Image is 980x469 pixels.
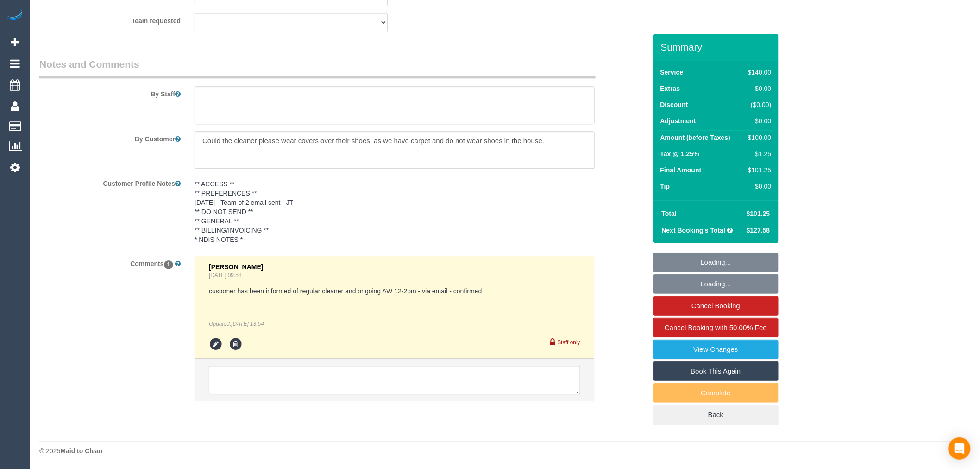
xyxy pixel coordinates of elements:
div: $101.25 [744,165,771,175]
strong: Maid to Clean [60,447,102,455]
div: $0.00 [744,116,771,126]
div: Open Intercom Messenger [949,437,971,460]
a: Back [653,405,779,425]
legend: Notes and Comments [39,57,596,78]
label: Service [660,68,684,77]
label: Adjustment [660,116,696,126]
strong: Total [662,210,677,217]
span: $101.25 [747,210,770,217]
a: [DATE] 09:58 [209,272,242,279]
label: Amount (before Taxes) [660,133,730,142]
em: Updated: [209,321,264,327]
label: Comments [32,256,188,268]
div: $1.25 [744,149,771,158]
a: Cancel Booking with 50.00% Fee [653,318,779,337]
a: Cancel Booking [653,296,779,316]
div: $0.00 [744,182,771,191]
small: Staff only [558,339,580,346]
div: $100.00 [744,133,771,142]
a: View Changes [653,340,779,359]
label: Customer Profile Notes [32,176,188,188]
span: 1 [164,260,174,269]
label: Discount [660,100,688,109]
pre: customer has been informed of regular cleaner and ongoing AW 12-2pm - via email - confirmed [209,286,580,296]
img: Automaid Logo [6,9,24,22]
label: By Customer [32,131,188,144]
h3: Summary [661,42,774,52]
div: $0.00 [744,84,771,93]
pre: ** ACCESS ** ** PREFERENCES ** [DATE] - Team of 2 email sent - JT ** DO NOT SEND ** ** GENERAL **... [195,179,595,244]
span: [PERSON_NAME] [209,263,263,271]
a: Book This Again [653,361,779,381]
div: $140.00 [744,68,771,77]
div: © 2025 [39,446,971,456]
span: Cancel Booking with 50.00% Fee [665,323,767,331]
label: Final Amount [660,165,702,175]
strong: Next Booking's Total [662,227,726,234]
div: ($0.00) [744,100,771,109]
label: Extras [660,84,680,93]
label: By Staff [32,86,188,99]
label: Tax @ 1.25% [660,149,699,158]
span: $127.58 [747,227,770,234]
label: Tip [660,182,670,191]
label: Team requested [32,13,188,25]
span: Aug 20, 2025 13:54 [231,321,264,327]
